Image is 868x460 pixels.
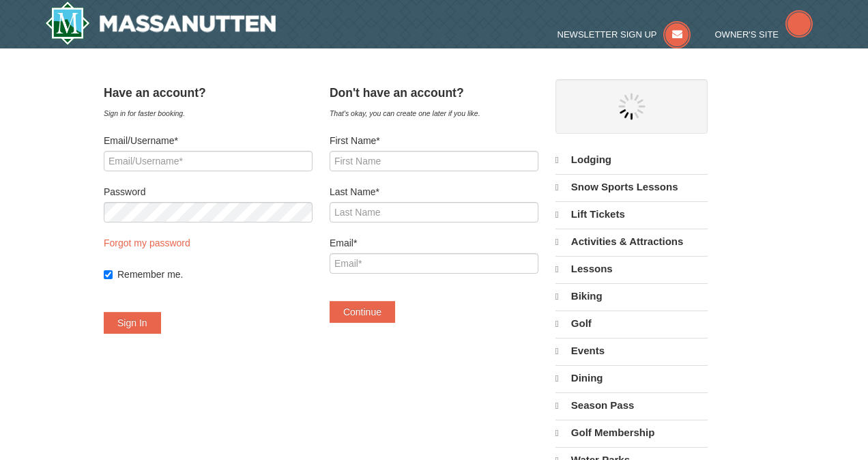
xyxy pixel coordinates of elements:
a: Golf Membership [555,420,708,446]
a: Events [555,338,708,364]
button: Continue [330,301,395,323]
span: Newsletter Sign Up [558,29,657,40]
input: Last Name [330,202,538,222]
div: Sign in for faster booking. [104,106,313,120]
a: Snow Sports Lessons [555,174,708,200]
a: Owner's Site [715,29,813,40]
label: Email/Username* [104,134,313,147]
a: Biking [555,283,708,309]
label: First Name* [330,134,538,147]
a: Forgot my password [104,238,190,248]
a: Dining [555,365,708,391]
label: Last Name* [330,185,538,199]
label: Password [104,185,313,199]
button: Sign In [104,312,161,334]
input: Email* [330,253,538,274]
div: That's okay, you can create one later if you like. [330,106,538,120]
label: Email* [330,236,538,250]
img: Massanutten Resort Logo [45,1,276,45]
a: Massanutten Resort [45,1,276,45]
a: Lift Tickets [555,201,708,227]
a: Season Pass [555,392,708,418]
span: Owner's Site [715,29,779,40]
label: Remember me. [117,268,313,281]
input: First Name [330,151,538,171]
a: Golf [555,311,708,336]
a: Newsletter Sign Up [558,29,691,40]
input: Email/Username* [104,151,313,171]
h4: Don't have an account? [330,86,538,100]
a: Lessons [555,256,708,282]
a: Lodging [555,147,708,173]
img: wait gif [618,93,646,120]
a: Activities & Attractions [555,229,708,255]
h4: Have an account? [104,86,313,100]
